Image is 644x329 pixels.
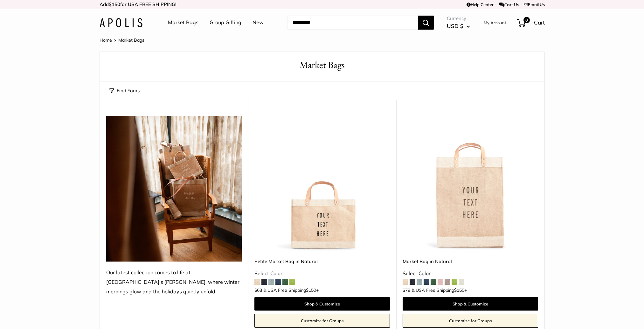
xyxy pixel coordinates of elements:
div: Select Color [254,269,390,278]
a: Home [100,37,112,43]
button: USD $ [447,21,470,31]
img: Apolis [100,18,142,27]
button: Find Yours [109,86,140,95]
a: Customize for Groups [403,314,538,328]
a: Market Bags [168,18,198,27]
a: Petite Market Bag in Natural [254,258,390,265]
a: Shop & Customize [254,297,390,311]
a: Customize for Groups [254,314,390,328]
span: $150 [454,287,464,293]
span: USD $ [447,23,463,29]
h1: Market Bags [109,58,535,72]
span: Currency [447,14,470,23]
a: Market Bag in NaturalMarket Bag in Natural [403,116,538,251]
span: & USA Free Shipping + [263,288,319,292]
a: Email Us [524,2,545,7]
span: $150 [306,287,316,293]
span: Cart [534,19,545,26]
img: Market Bag in Natural [403,116,538,251]
a: Help Center [467,2,494,7]
a: Shop & Customize [403,297,538,311]
a: Market Bag in Natural [403,258,538,265]
a: My Account [484,19,506,26]
div: Our latest collection comes to life at [GEOGRAPHIC_DATA]'s [PERSON_NAME], where winter mornings g... [106,268,242,297]
span: 0 [523,17,530,23]
a: Text Us [499,2,519,7]
span: $79 [403,287,410,293]
span: Market Bags [118,37,144,43]
button: Search [418,16,434,30]
span: $150 [109,1,120,7]
nav: Breadcrumb [100,36,144,44]
span: & USA Free Shipping + [412,288,467,292]
span: $63 [254,287,262,293]
div: Select Color [403,269,538,278]
a: Group Gifting [210,18,241,27]
img: Petite Market Bag in Natural [254,116,390,251]
a: New [253,18,264,27]
a: Petite Market Bag in NaturalPetite Market Bag in Natural [254,116,390,251]
input: Search... [287,16,418,30]
a: 0 Cart [517,17,545,28]
img: Our latest collection comes to life at UK's Estelle Manor, where winter mornings glow and the hol... [106,116,242,262]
